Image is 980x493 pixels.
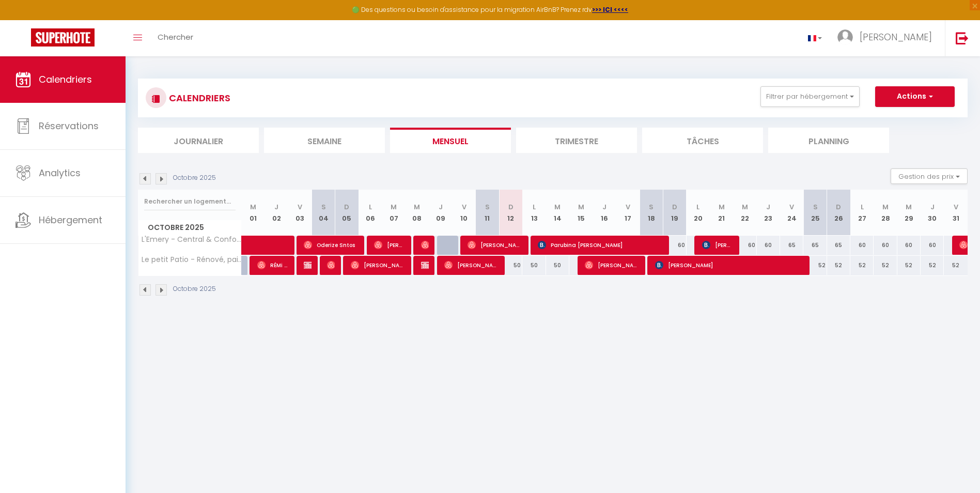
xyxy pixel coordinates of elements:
[850,256,874,275] div: 52
[39,119,99,132] span: Réservations
[31,28,95,47] img: Super Booking
[663,236,686,255] div: 60
[138,128,259,153] li: Journalier
[485,202,490,212] abbr: S
[921,190,944,236] th: 30
[264,128,385,153] li: Semaine
[742,202,748,212] abbr: M
[429,190,452,236] th: 09
[468,235,522,255] span: [PERSON_NAME]
[874,256,897,275] div: 52
[710,190,733,236] th: 21
[813,202,818,212] abbr: S
[921,256,944,275] div: 52
[242,190,265,236] th: 01
[803,256,827,275] div: 52
[954,202,958,212] abbr: V
[789,202,794,212] abbr: V
[897,190,921,236] th: 29
[414,202,420,212] abbr: M
[406,190,429,236] th: 08
[897,236,921,255] div: 60
[335,190,359,236] th: 05
[327,255,335,275] span: [PERSON_NAME]
[304,235,358,255] span: Oderize Sntos
[351,255,405,275] span: [PERSON_NAME]
[655,255,802,275] span: [PERSON_NAME]
[768,128,889,153] li: Planning
[585,255,639,275] span: [PERSON_NAME]
[173,173,216,183] p: Octobre 2025
[298,202,302,212] abbr: V
[874,190,897,236] th: 28
[626,202,630,212] abbr: V
[462,202,466,212] abbr: V
[522,256,546,275] div: 50
[944,256,968,275] div: 52
[837,29,853,45] img: ...
[780,236,803,255] div: 65
[592,5,628,14] a: >>> ICI <<<<
[369,202,372,212] abbr: L
[344,202,349,212] abbr: D
[321,202,326,212] abbr: S
[803,190,827,236] th: 25
[546,256,569,275] div: 50
[875,86,955,107] button: Actions
[702,235,733,255] span: [PERSON_NAME]
[476,190,499,236] th: 11
[452,190,475,236] th: 10
[944,190,968,236] th: 31
[757,190,780,236] th: 23
[499,256,522,275] div: 50
[390,128,511,153] li: Mensuel
[663,190,686,236] th: 19
[850,190,874,236] th: 27
[760,86,860,107] button: Filtrer par hébergement
[861,202,864,212] abbr: L
[719,202,725,212] abbr: M
[616,190,640,236] th: 17
[288,190,312,236] th: 03
[538,235,662,255] span: Parubina [PERSON_NAME]
[257,255,288,275] span: RÉMi Moutel
[250,202,256,212] abbr: M
[891,168,968,184] button: Gestion des prix
[439,202,443,212] abbr: J
[546,190,569,236] th: 14
[860,30,932,43] span: [PERSON_NAME]
[827,190,850,236] th: 26
[508,202,514,212] abbr: D
[733,190,756,236] th: 22
[906,202,912,212] abbr: M
[874,236,897,255] div: 60
[897,256,921,275] div: 52
[850,236,874,255] div: 60
[382,190,405,236] th: 07
[766,202,770,212] abbr: J
[836,202,841,212] abbr: D
[830,20,945,56] a: ... [PERSON_NAME]
[827,236,850,255] div: 65
[696,202,699,212] abbr: L
[803,236,827,255] div: 65
[304,255,312,275] span: [PERSON_NAME]
[930,202,935,212] abbr: J
[499,190,522,236] th: 12
[140,236,243,243] span: L'Emery - Central & Confortable
[166,86,230,110] h3: CALENDRIERS
[39,213,102,226] span: Hébergement
[359,190,382,236] th: 06
[956,32,969,44] img: logout
[312,190,335,236] th: 04
[274,202,278,212] abbr: J
[158,32,193,42] span: Chercher
[578,202,584,212] abbr: M
[374,235,405,255] span: [PERSON_NAME]
[733,236,756,255] div: 60
[672,202,677,212] abbr: D
[827,256,850,275] div: 52
[882,202,889,212] abbr: M
[533,202,536,212] abbr: L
